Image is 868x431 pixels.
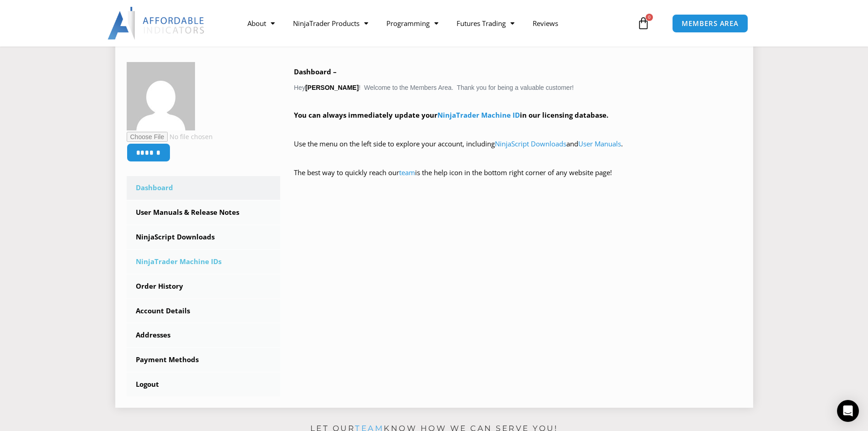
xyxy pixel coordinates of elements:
[127,176,281,396] nav: Account pages
[127,275,281,298] a: Order History
[294,110,608,119] strong: You can always immediately update your in our licensing database.
[238,13,635,34] nav: Menu
[646,14,653,21] span: 0
[377,13,447,34] a: Programming
[284,13,377,34] a: NinjaTrader Products
[127,176,281,200] a: Dashboard
[127,250,281,274] a: NinjaTrader Machine IDs
[672,14,748,33] a: MEMBERS AREA
[108,7,205,40] img: LogoAI | Affordable Indicators – NinjaTrader
[399,168,415,177] a: team
[294,67,337,76] b: Dashboard –
[623,10,663,36] a: 0
[437,110,520,119] a: NinjaTrader Machine ID
[127,62,195,130] img: b544f4f1e5016b1b739810da04ec73f312f83b9a108ccf26c2e4ae6acf30ed53
[305,84,359,91] strong: [PERSON_NAME]
[127,348,281,372] a: Payment Methods
[127,225,281,249] a: NinjaScript Downloads
[682,20,739,27] span: MEMBERS AREA
[127,201,281,224] a: User Manuals & Release Notes
[127,323,281,347] a: Addresses
[294,166,742,192] p: The best way to quickly reach our is the help icon in the bottom right corner of any website page!
[294,66,742,192] div: Hey ! Welcome to the Members Area. Thank you for being a valuable customer!
[294,138,742,163] p: Use the menu on the left side to explore your account, including and .
[578,139,621,148] a: User Manuals
[127,299,281,323] a: Account Details
[447,13,524,34] a: Futures Trading
[495,139,566,148] a: NinjaScript Downloads
[524,13,567,34] a: Reviews
[127,373,281,396] a: Logout
[238,13,284,34] a: About
[837,400,859,422] div: Open Intercom Messenger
